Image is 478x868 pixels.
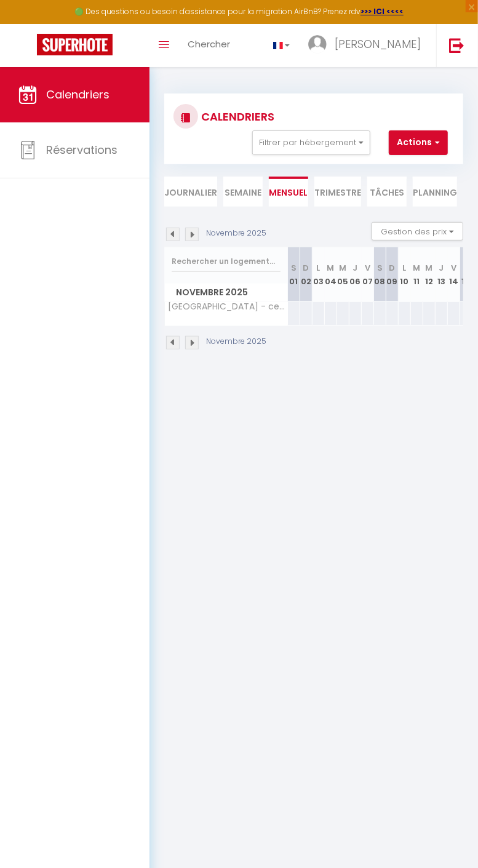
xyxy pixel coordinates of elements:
th: 05 [337,247,349,302]
th: 14 [448,247,460,302]
th: 10 [399,247,411,302]
button: Gestion des prix [372,222,463,241]
li: Trimestre [314,177,361,207]
abbr: M [327,262,335,274]
abbr: S [377,262,383,274]
th: 13 [436,247,448,302]
li: Mensuel [269,177,308,207]
th: 07 [362,247,374,302]
img: logout [449,38,464,53]
abbr: M [413,262,421,274]
th: 15 [460,247,472,302]
th: 01 [288,247,300,302]
th: 02 [300,247,313,302]
abbr: D [303,262,309,274]
abbr: S [291,262,297,274]
abbr: L [317,262,321,274]
abbr: J [353,262,358,274]
p: Novembre 2025 [206,336,266,348]
th: 11 [411,247,423,302]
p: Novembre 2025 [206,228,266,239]
th: 04 [325,247,337,302]
th: 03 [313,247,325,302]
button: Filtrer par hébergement [252,130,370,155]
abbr: M [426,262,433,274]
a: >>> ICI <<<< [360,6,404,17]
abbr: L [403,262,407,274]
abbr: V [365,262,370,274]
li: Planning [413,177,457,207]
span: Réservations [46,142,118,157]
img: ... [308,35,327,54]
li: Semaine [223,177,263,207]
abbr: J [439,262,444,274]
span: [GEOGRAPHIC_DATA] - centre ville [GEOGRAPHIC_DATA][PERSON_NAME] [167,302,290,311]
input: Rechercher un logement... [172,250,281,273]
span: [PERSON_NAME] [335,36,421,52]
a: Chercher [178,24,239,67]
span: Novembre 2025 [165,284,287,301]
button: Actions [389,130,448,155]
li: Tâches [367,177,407,207]
li: Journalier [164,177,217,207]
span: Chercher [188,38,230,50]
h3: CALENDRIERS [198,103,274,130]
img: Super Booking [37,34,113,55]
abbr: V [451,262,456,274]
th: 08 [374,247,386,302]
th: 09 [386,247,399,302]
span: Calendriers [46,87,110,102]
th: 06 [349,247,362,302]
abbr: D [389,262,396,274]
th: 12 [423,247,436,302]
a: ... [PERSON_NAME] [299,24,436,67]
abbr: M [340,262,347,274]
